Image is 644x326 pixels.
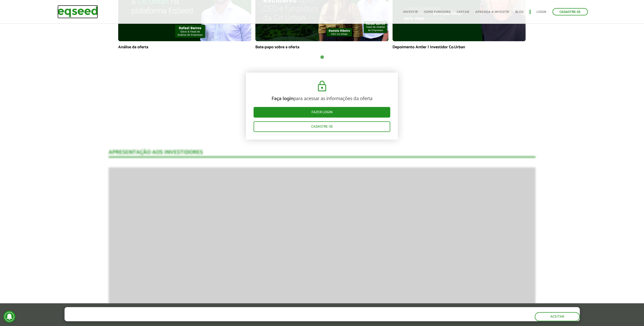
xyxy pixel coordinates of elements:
[424,10,451,14] a: Como funciona
[392,45,526,50] p: Depoimento Antler | Investidor Co.Urban
[316,80,328,92] img: cadeado.svg
[65,316,248,321] p: Ao clicar em "aceitar", você aceita nossa .
[319,55,324,60] button: 1 of 1
[255,45,388,50] p: Bate-papo sobre a oferta
[536,10,546,14] a: Login
[118,45,251,50] p: Análise da oferta
[254,96,390,102] p: para acessar as informações da oferta
[535,312,580,321] button: Aceitar
[254,107,390,118] a: Fazer login
[475,10,509,14] a: Aprenda a investir
[254,121,390,132] a: Cadastre-se
[57,5,98,18] img: EqSeed
[457,10,469,14] a: Captar
[272,95,294,103] strong: Faça login
[552,8,588,15] a: Cadastre-se
[515,10,524,14] a: Blog
[65,307,248,315] h5: O site da EqSeed utiliza cookies para melhorar sua navegação.
[403,10,418,14] a: Investir
[131,317,190,321] a: política de privacidade e de cookies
